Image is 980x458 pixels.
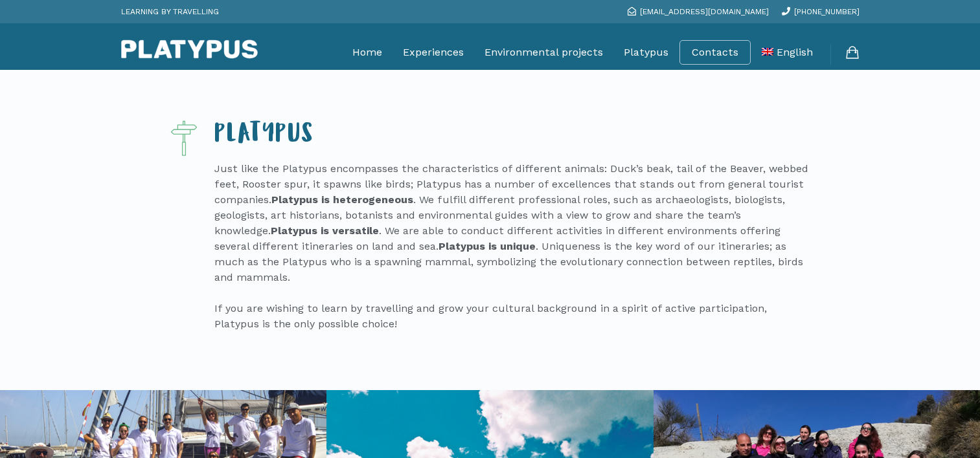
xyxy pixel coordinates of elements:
a: Home [352,36,382,69]
span: [PHONE_NUMBER] [794,7,860,16]
span: [EMAIL_ADDRESS][DOMAIN_NAME] [640,7,769,16]
strong: Platypus is heterogeneous [271,193,413,206]
a: Contacts [692,46,738,59]
span: Platypus [214,123,315,150]
img: Platypus [121,39,258,59]
a: [EMAIL_ADDRESS][DOMAIN_NAME] [628,7,769,16]
a: English [762,36,813,69]
p: Just like the Platypus encompasses the characteristics of different animals: Duck’s beak, tail of... [214,161,811,332]
a: Environmental projects [484,36,603,69]
strong: Platypus is unique [439,240,536,252]
p: LEARNING BY TRAVELLING [121,3,219,20]
a: Experiences [403,36,464,69]
strong: Platypus is versatile [271,224,379,237]
a: Platypus [624,36,668,69]
a: [PHONE_NUMBER] [782,7,860,16]
span: English [777,46,813,58]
